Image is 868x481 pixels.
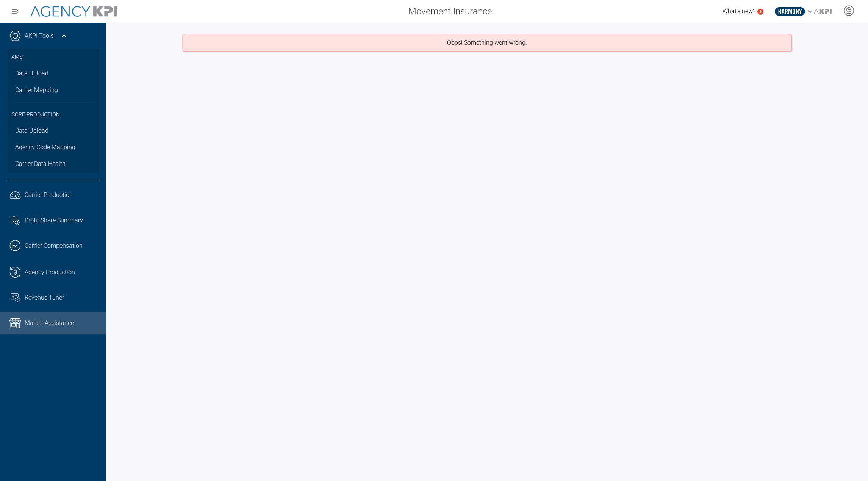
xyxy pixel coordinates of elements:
[30,6,117,17] img: AgencyKPI
[447,38,527,47] p: Oops! Something went wrong.
[11,102,95,123] h3: Core Production
[25,241,83,250] span: Carrier Compensation
[8,122,99,139] a: Data Upload
[8,156,99,172] a: Carrier Data Health
[11,49,95,65] h3: AMS
[723,8,755,15] span: What's new?
[759,9,762,14] text: 5
[15,159,66,169] span: Carrier Data Health
[408,5,492,18] span: Movement Insurance
[8,82,99,98] a: Carrier Mapping
[8,139,99,156] a: Agency Code Mapping
[25,293,64,302] span: Revenue Tuner
[25,319,74,328] span: Market Assistance
[25,31,54,41] a: AKPI Tools
[25,268,75,277] span: Agency Production
[25,216,83,225] span: Profit Share Summary
[25,191,73,200] span: Carrier Production
[757,9,763,15] a: 5
[8,65,99,82] a: Data Upload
